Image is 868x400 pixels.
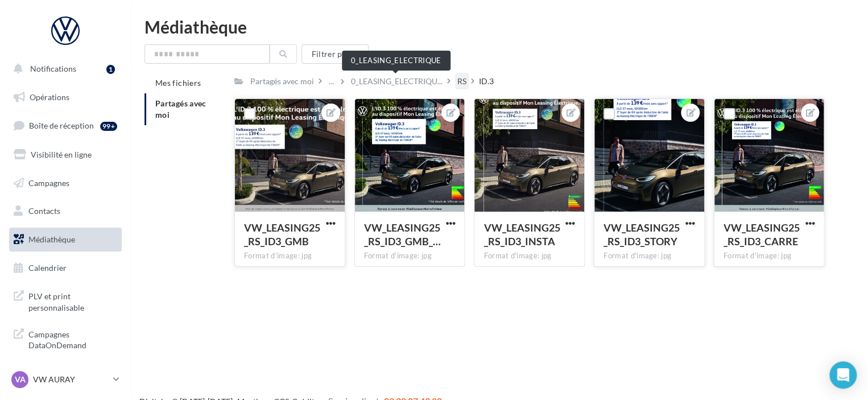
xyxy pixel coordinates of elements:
[28,288,117,313] span: PLV et print personnalisable
[250,76,314,87] div: Partagés avec moi
[28,327,117,351] span: Campagnes DataOnDemand
[244,251,336,261] div: Format d'image: jpg
[7,113,124,138] a: Boîte de réception99+
[483,251,575,261] div: Format d'image: jpg
[7,284,124,317] a: PLV et print personnalisable
[724,251,815,261] div: Format d'image: jpg
[301,44,369,64] button: Filtrer par
[829,361,857,389] div: Open Intercom Messenger
[31,150,92,159] span: Visibilité en ligne
[28,206,60,216] span: Contacts
[604,221,680,248] span: VW_LEASING25_RS_ID3_STORY
[479,76,494,87] div: ID.3
[106,65,115,74] div: 1
[7,143,124,167] a: Visibilité en ligne
[7,322,124,356] a: Campagnes DataOnDemand
[30,92,69,102] span: Opérations
[342,51,450,71] div: 0_LEASING_ELECTRIQUE
[457,76,466,87] div: RS
[100,122,117,131] div: 99+
[144,18,854,35] div: Médiathèque
[326,73,336,89] div: ...
[15,374,26,385] span: VA
[244,221,320,248] span: VW_LEASING25_RS_ID3_GMB
[33,374,109,385] p: VW AURAY
[28,178,69,187] span: Campagnes
[7,199,124,223] a: Contacts
[483,221,560,248] span: VW_LEASING25_RS_ID3_INSTA
[364,251,456,261] div: Format d'image: jpg
[155,78,201,88] span: Mes fichiers
[9,369,122,390] a: VA VW AURAY
[30,64,76,73] span: Notifications
[7,57,119,81] button: Notifications 1
[155,98,206,119] span: Partagés avec moi
[7,228,124,251] a: Médiathèque
[29,121,94,130] span: Boîte de réception
[364,221,441,248] span: VW_LEASING25_RS_ID3_GMB_720x720px
[28,263,67,273] span: Calendrier
[28,234,75,244] span: Médiathèque
[7,171,124,195] a: Campagnes
[7,256,124,280] a: Calendrier
[351,76,443,87] span: 0_LEASING_ELECTRIQU...
[724,221,800,248] span: VW_LEASING25_RS_ID3_CARRE
[7,85,124,109] a: Opérations
[604,251,695,261] div: Format d'image: jpg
